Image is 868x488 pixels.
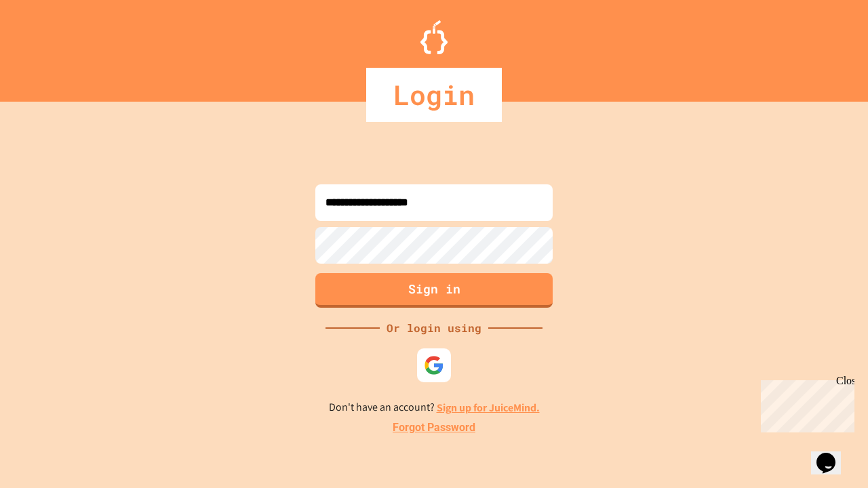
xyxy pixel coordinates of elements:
iframe: chat widget [811,434,854,474]
div: Chat with us now!Close [5,5,94,86]
button: Sign in [315,273,553,308]
div: Or login using [380,320,488,336]
a: Sign up for JuiceMind. [437,401,540,415]
img: google-icon.svg [424,355,444,375]
div: Login [366,68,502,122]
img: Logo.svg [420,20,448,54]
p: Don't have an account? [329,399,540,416]
iframe: chat widget [755,375,854,432]
a: Forgot Password [393,420,475,436]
